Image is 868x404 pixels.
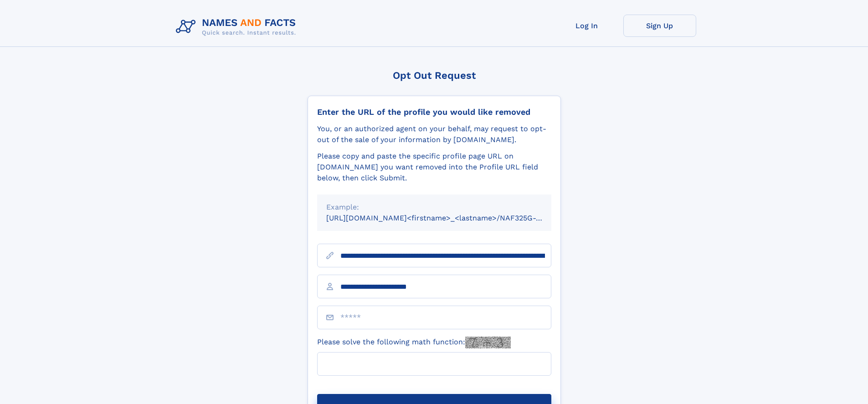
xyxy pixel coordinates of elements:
[326,214,569,222] small: [URL][DOMAIN_NAME]<firstname>_<lastname>/NAF325G-xxxxxxxx
[317,107,551,117] div: Enter the URL of the profile you would like removed
[308,70,561,81] div: Opt Out Request
[172,15,303,39] img: Logo Names and Facts
[317,151,551,184] div: Please copy and paste the specific profile page URL on [DOMAIN_NAME] you want removed into the Pr...
[326,202,542,213] div: Example:
[550,15,623,37] a: Log In
[623,15,696,37] a: Sign Up
[317,123,551,145] div: You, or an authorized agent on your behalf, may request to opt-out of the sale of your informatio...
[317,337,511,348] label: Please solve the following math function:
